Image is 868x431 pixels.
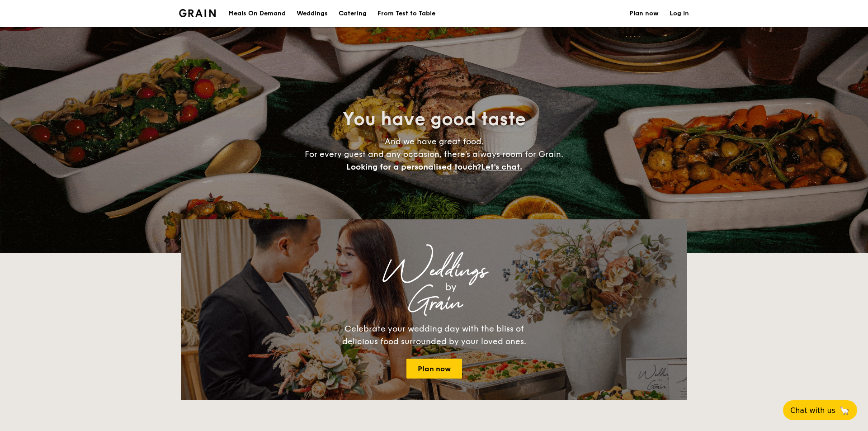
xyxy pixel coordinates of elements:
span: Chat with us [790,406,835,415]
a: Plan now [406,359,462,379]
div: Celebrate your wedding day with the bliss of delicious food surrounded by your loved ones. [332,322,536,348]
span: Let's chat. [481,162,522,172]
div: Grain [260,295,608,312]
div: by [294,279,608,295]
button: Chat with us🦙 [783,400,857,420]
img: Grain [179,9,216,17]
a: Logotype [179,9,216,17]
div: Loading menus magically... [181,211,687,219]
div: Weddings [260,263,608,279]
span: 🦙 [839,405,850,416]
